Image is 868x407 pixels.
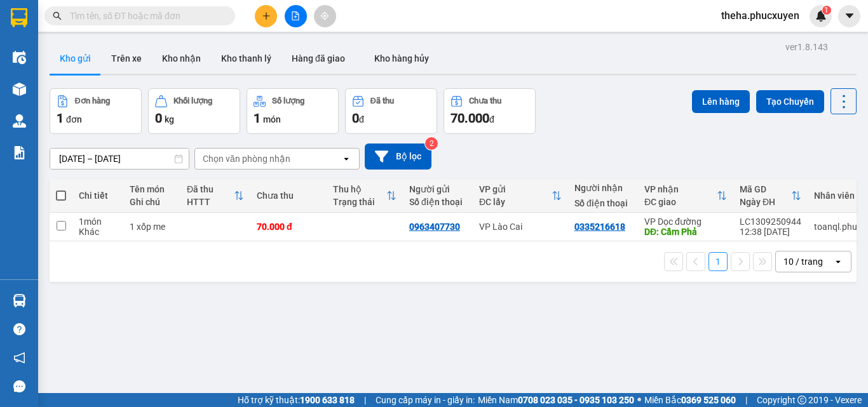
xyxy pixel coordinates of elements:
button: Khối lượng0kg [148,88,240,134]
span: 1 [824,6,829,15]
button: Bộ lọc [365,143,431,170]
div: Đơn hàng [75,97,110,105]
div: VP nhận [644,184,717,194]
span: notification [13,352,25,364]
button: Đã thu0đ [345,88,437,134]
div: Chọn văn phòng nhận [203,152,290,165]
span: Miền Bắc [644,393,736,407]
img: logo-vxr [11,8,27,27]
input: Select a date range. [50,149,189,169]
span: question-circle [13,323,25,335]
button: Hàng đã giao [281,43,355,74]
button: Kho nhận [152,43,211,74]
div: Chi tiết [79,190,117,201]
div: HTTT [187,197,234,207]
th: Toggle SortBy [180,179,250,213]
span: 1 [254,110,261,126]
span: message [13,380,25,392]
svg: open [833,257,843,267]
span: Hỗ trợ kỹ thuật: [238,393,355,407]
div: Thu hộ [333,184,386,194]
span: plus [262,11,271,20]
input: Tìm tên, số ĐT hoặc mã đơn [70,9,220,23]
span: đ [359,114,364,124]
svg: open [341,154,351,164]
span: Miền Nam [478,393,634,407]
span: Cung cấp máy in - giấy in: [376,393,475,407]
div: 0963407730 [409,222,460,232]
div: Số điện thoại [574,198,632,208]
span: file-add [291,11,300,20]
div: ĐC lấy [479,197,552,207]
div: Số lượng [272,97,304,105]
span: aim [320,11,329,20]
span: ⚪️ [637,397,641,403]
div: 70.000 đ [257,222,320,232]
div: Chưa thu [469,97,501,105]
button: Kho thanh lý [211,43,281,74]
div: Trạng thái [333,197,386,207]
button: Lên hàng [692,90,750,113]
button: Trên xe [101,43,152,74]
th: Toggle SortBy [473,179,568,213]
div: VP Lào Cai [479,222,562,232]
div: 0335216618 [574,222,625,232]
span: 0 [352,110,359,126]
sup: 2 [425,137,438,150]
div: 12:38 [DATE] [740,227,801,237]
button: Tạo Chuyến [756,90,824,113]
span: đ [489,114,494,124]
span: 70.000 [451,110,489,126]
div: Người nhận [574,183,632,193]
div: VP gửi [479,184,552,194]
span: copyright [797,396,806,404]
div: 1 món [79,217,117,227]
span: kg [165,114,174,124]
img: warehouse-icon [13,83,26,96]
div: Ghi chú [130,197,174,207]
span: | [745,393,747,407]
div: Khối lượng [173,97,212,105]
button: Số lượng1món [247,88,339,134]
span: 1 [57,110,64,126]
div: Chưa thu [257,190,320,201]
div: Ngày ĐH [740,197,791,207]
img: solution-icon [13,146,26,159]
img: icon-new-feature [815,10,827,22]
th: Toggle SortBy [327,179,403,213]
button: file-add [285,5,307,27]
sup: 1 [822,6,831,15]
div: Tên món [130,184,174,194]
div: Người gửi [409,184,466,194]
span: theha.phucxuyen [711,8,810,23]
button: Kho gửi [50,43,101,74]
div: ĐC giao [644,197,717,207]
div: Số điện thoại [409,197,466,207]
span: search [53,11,62,20]
span: | [364,393,366,407]
span: món [263,114,281,124]
span: 0 [155,110,162,126]
span: caret-down [844,10,855,22]
div: 10 / trang [783,255,823,268]
div: Khác [79,227,117,237]
img: warehouse-icon [13,294,26,307]
button: caret-down [838,5,860,27]
strong: 1900 633 818 [300,395,355,405]
strong: 0708 023 035 - 0935 103 250 [518,395,634,405]
div: VP Dọc đường [644,217,727,227]
div: LC1309250944 [740,217,801,227]
th: Toggle SortBy [638,179,733,213]
div: Đã thu [370,97,394,105]
th: Toggle SortBy [733,179,808,213]
span: đơn [66,114,82,124]
div: Đã thu [187,184,234,194]
img: warehouse-icon [13,51,26,64]
button: 1 [709,252,728,271]
strong: 0369 525 060 [681,395,736,405]
button: Chưa thu70.000đ [444,88,536,134]
button: plus [255,5,277,27]
div: 1 xốp me [130,222,174,232]
div: DĐ: Cẩm Phả [644,227,727,237]
div: ver 1.8.143 [785,40,828,54]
